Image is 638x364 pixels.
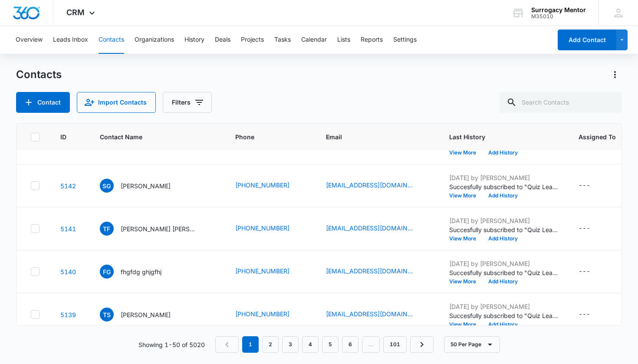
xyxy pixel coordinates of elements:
[608,68,622,82] button: Actions
[100,265,114,279] span: fg
[235,309,305,320] div: Phone - +1 (951) 362-3978 - Select to Edit Field
[235,180,289,190] a: [PHONE_NUMBER]
[531,13,586,20] div: account id
[262,336,279,353] a: Page 2
[235,223,289,233] a: [PHONE_NUMBER]
[449,225,558,234] p: Succesfully subscribed to "Quiz Lead: No".
[242,336,259,353] em: 1
[100,222,214,236] div: Contact Name - Tobias Feeley Tobias Feeley - Select to Edit Field
[326,266,428,277] div: Email - BrianCGodsey@jourrapide.com - Select to Edit Field
[100,132,202,141] span: Contact Name
[482,279,524,284] button: Add History
[393,26,417,54] button: Settings
[579,132,616,141] span: Assigned To
[241,26,264,54] button: Projects
[449,322,482,327] button: View More
[449,279,482,284] button: View More
[579,266,606,277] div: Assigned To - - Select to Edit Field
[579,309,590,320] div: ---
[449,236,482,241] button: View More
[302,336,319,353] a: Page 4
[16,92,70,113] button: Add Contact
[100,179,114,193] span: SG
[60,182,76,190] a: Navigate to contact details page for Stacy Gledhill
[184,26,204,54] button: History
[410,336,434,353] a: Next Page
[531,7,586,13] div: account name
[121,181,171,190] p: [PERSON_NAME]
[449,132,545,141] span: Last History
[482,322,524,327] button: Add History
[99,26,124,54] button: Contacts
[326,309,428,320] div: Email - StevenCThielen@dayrep.com - Select to Edit Field
[444,336,500,353] button: 50 Per Page
[60,268,76,275] a: Navigate to contact details page for fhgfdg ghjgfhj
[100,222,114,236] span: TF
[326,266,413,275] a: [EMAIL_ADDRESS][DOMAIN_NAME]
[326,180,428,191] div: Email - stacysheppard88@gmail.com - Select to Edit Field
[215,26,230,54] button: Deals
[482,150,524,155] button: Add History
[579,180,606,191] div: Assigned To - - Select to Edit Field
[449,216,558,225] p: [DATE] by [PERSON_NAME]
[235,309,289,318] a: [PHONE_NUMBER]
[235,266,289,275] a: [PHONE_NUMBER]
[100,308,186,321] div: Contact Name - Thielen Steven C. - Select to Edit Field
[342,336,358,353] a: Page 6
[326,132,416,141] span: Email
[16,26,43,54] button: Overview
[449,150,482,155] button: View More
[579,223,606,234] div: Assigned To - - Select to Edit Field
[449,259,558,268] p: [DATE] by [PERSON_NAME]
[235,132,293,141] span: Phone
[16,68,62,81] h1: Contacts
[500,92,622,113] input: Search Contacts
[100,179,186,193] div: Contact Name - Stacy Gledhill - Select to Edit Field
[301,26,327,54] button: Calendar
[579,223,590,234] div: ---
[77,92,156,113] button: Import Contacts
[579,309,606,320] div: Assigned To - - Select to Edit Field
[135,26,174,54] button: Organizations
[449,173,558,182] p: [DATE] by [PERSON_NAME]
[60,311,76,318] a: Navigate to contact details page for Thielen Steven C.
[121,224,199,233] p: [PERSON_NAME] [PERSON_NAME]
[53,26,88,54] button: Leads Inbox
[163,92,212,113] button: Filters
[558,30,616,50] button: Add Contact
[449,268,558,277] p: Succesfully subscribed to "Quiz Lead: No".
[579,180,590,191] div: ---
[361,26,383,54] button: Reports
[482,236,524,241] button: Add History
[449,311,558,320] p: Succesfully subscribed to "Quiz Lead: No".
[60,132,66,141] span: ID
[482,193,524,198] button: Add History
[449,193,482,198] button: View More
[121,310,171,319] p: [PERSON_NAME]
[326,223,428,234] div: Email - cmilitello@chappellroberts.com - Select to Edit Field
[138,340,205,349] p: Showing 1-50 of 5020
[235,180,305,191] div: Phone - +1 (623) 258-2667 - Select to Edit Field
[60,225,76,233] a: Navigate to contact details page for Tobias Feeley Tobias Feeley
[449,302,558,311] p: [DATE] by [PERSON_NAME]
[274,26,291,54] button: Tasks
[579,266,590,277] div: ---
[100,265,177,279] div: Contact Name - fhgfdg ghjgfhj - Select to Edit Field
[215,336,434,353] nav: Pagination
[66,8,85,17] span: CRM
[235,266,305,277] div: Phone - +1 (850) 368-5938 - Select to Edit Field
[337,26,350,54] button: Lists
[235,223,305,234] div: Phone - +1 (216) 296-1340 - Select to Edit Field
[282,336,299,353] a: Page 3
[449,182,558,191] p: Succesfully subscribed to "Quiz Leads Yes [DATE]".
[326,309,413,318] a: [EMAIL_ADDRESS][DOMAIN_NAME]
[326,180,413,190] a: [EMAIL_ADDRESS][DOMAIN_NAME]
[326,223,413,233] a: [EMAIL_ADDRESS][DOMAIN_NAME]
[121,267,161,276] p: fhgfdg ghjgfhj
[322,336,339,353] a: Page 5
[100,308,114,321] span: TS
[383,336,407,353] a: Page 101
